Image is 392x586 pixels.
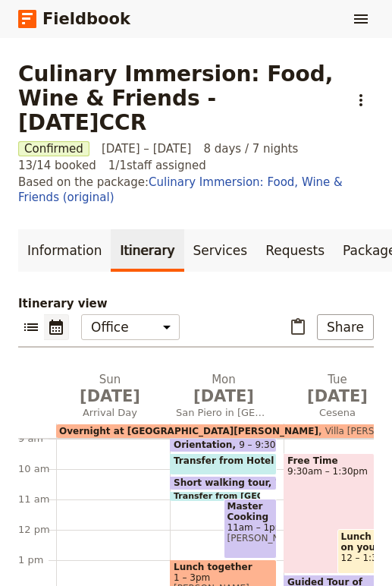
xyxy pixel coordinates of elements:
span: Based on the package: [18,175,374,205]
span: [DATE] – [DATE] [102,141,192,156]
span: 10:15 – 10:45am [274,477,352,488]
button: Share [317,314,374,340]
span: Orientation [174,439,239,450]
span: Short walking tour [174,477,274,488]
a: Information [18,229,111,272]
h1: Culinary Immersion: Food, Wine & Friends - [DATE]CCR [18,62,339,135]
span: Master Cooking Class [227,501,274,522]
div: Transfer from Hotel to [GEOGRAPHIC_DATA] [170,453,277,475]
div: Short walking tour10:15 – 10:45am [170,476,277,490]
button: Actions [348,87,374,113]
span: Free Time [287,455,371,466]
span: [DATE] [290,387,385,405]
button: Paste itinerary item [285,314,311,340]
span: Cesena [284,407,391,419]
div: Lunch on your own12 – 1:30pm [337,529,391,574]
span: Lunch together [174,562,273,572]
button: Calendar view [44,314,69,340]
div: Free Time9:30am – 1:30pm [284,453,375,574]
div: Master Cooking Class11am – 1pm[PERSON_NAME] [224,499,278,559]
button: Mon [DATE]San Piero in [GEOGRAPHIC_DATA] [170,372,284,424]
div: 1 pm [18,554,56,566]
span: Confirmed [18,141,89,156]
span: 1 – 3pm [174,572,273,583]
span: Lunch on your own [341,531,387,553]
span: 11am – 1pm [227,522,274,533]
div: Transfer from [GEOGRAPHIC_DATA] in [GEOGRAPHIC_DATA] to [GEOGRAPHIC_DATA] [170,491,261,502]
div: 9 am [18,433,56,445]
div: 12 pm [18,524,56,536]
span: [DATE] [176,387,271,405]
a: Itinerary [111,229,183,272]
span: 13/14 booked [18,158,96,173]
div: 10 am [18,463,56,475]
h2: Mon [176,372,271,405]
button: Sun [DATE]Arrival Day [56,372,170,424]
span: Arrival Day [56,407,164,419]
span: 8 days / 7 nights [203,141,298,156]
a: Services [184,229,257,272]
span: [PERSON_NAME] [227,533,274,543]
button: Show menu [348,6,374,32]
div: Orientation9 – 9:30am [170,438,277,452]
span: 9 – 9:30am [239,439,290,450]
h2: Tue [290,372,385,405]
a: Requests [256,229,334,272]
span: 1 / 1 staff assigned [108,158,206,173]
p: Itinerary view [18,296,374,311]
span: [DATE] [62,387,158,405]
button: List view [18,314,44,340]
span: Overnight at [GEOGRAPHIC_DATA][PERSON_NAME] [59,426,318,436]
span: San Piero in [GEOGRAPHIC_DATA] [170,407,278,419]
span: 9:30am – 1:30pm [287,466,371,477]
a: Culinary Immersion: Food, Wine & Friends (original) [18,175,343,204]
h2: Sun [62,372,158,405]
span: 12 – 1:30pm [341,553,387,563]
a: Fieldbook [18,6,130,32]
div: 11 am [18,493,56,506]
